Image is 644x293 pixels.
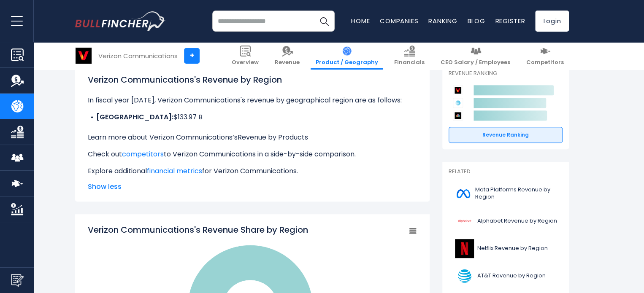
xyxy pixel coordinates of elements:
p: Related [449,168,563,175]
a: Revenue Ranking [449,127,563,143]
span: Revenue [275,59,300,66]
span: Product / Geography [316,59,378,66]
span: Alphabet Revenue by Region [477,218,557,225]
a: Alphabet Revenue by Region [449,210,563,233]
img: META logo [454,184,473,203]
a: Revenue [270,42,305,70]
a: Register [495,16,525,25]
p: Learn more about Verizon Communications’s [88,132,417,142]
a: Companies [380,16,418,25]
span: Show less [88,182,417,192]
a: Meta Platforms Revenue by Region [449,182,563,205]
a: Blog [467,16,485,25]
img: bullfincher logo [75,11,166,31]
a: Competitors [521,42,569,70]
a: + [184,48,200,64]
span: Competitors [526,59,564,66]
img: T logo [454,266,475,285]
a: Financials [389,42,430,70]
span: Meta Platforms Revenue by Region [475,186,557,201]
b: [GEOGRAPHIC_DATA]: [96,112,173,122]
div: Verizon Communications [98,51,178,61]
a: Netflix Revenue by Region [449,237,563,260]
a: Product / Geography [311,42,383,70]
span: AT&T Revenue by Region [477,272,546,280]
a: Revenue by Products [238,132,308,142]
p: Revenue Ranking [449,70,563,77]
p: Explore additional for Verizon Communications. [88,166,417,176]
a: competitors [122,149,164,159]
p: In fiscal year [DATE], Verizon Communications's revenue by geographical region are as follows: [88,95,417,105]
tspan: Verizon Communications's Revenue Share by Region [88,224,308,236]
span: CEO Salary / Employees [441,59,510,66]
img: Comcast Corporation competitors logo [453,110,463,121]
a: Ranking [428,16,457,25]
img: Verizon Communications competitors logo [453,85,463,95]
li: $133.97 B [88,112,417,122]
p: Check out to Verizon Communications in a side-by-side comparison. [88,149,417,159]
a: Overview [227,42,264,70]
h1: Verizon Communications's Revenue by Region [88,73,417,86]
button: Search [314,11,335,32]
img: AT&T competitors logo [453,98,463,108]
img: VZ logo [76,48,92,64]
a: Go to homepage [75,11,166,31]
img: GOOGL logo [454,212,475,231]
a: financial metrics [147,166,202,176]
a: Home [351,16,370,25]
span: Netflix Revenue by Region [477,245,548,252]
img: NFLX logo [454,239,475,258]
span: Overview [232,59,259,66]
span: Financials [394,59,425,66]
a: Login [535,11,569,32]
a: AT&T Revenue by Region [449,264,563,288]
a: CEO Salary / Employees [436,42,515,70]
